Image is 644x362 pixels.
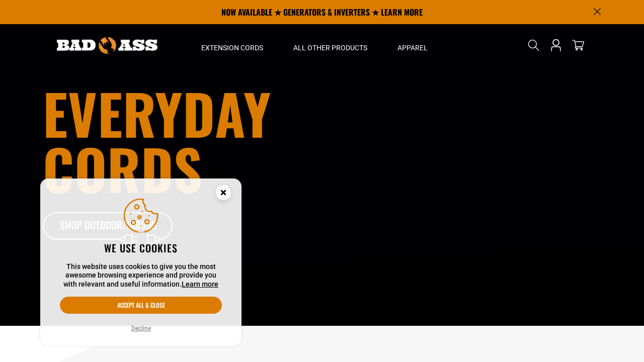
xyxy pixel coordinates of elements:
a: Learn more [182,280,218,288]
span: Apparel [397,43,428,52]
img: Bad Ass Extension Cords [57,37,157,54]
h2: We use cookies [60,241,222,254]
h1: Everyday cords [43,85,378,196]
summary: Search [526,37,542,53]
button: Decline [128,323,154,333]
p: This website uses cookies to give you the most awesome browsing experience and provide you with r... [60,262,222,289]
span: Extension Cords [201,43,263,52]
button: Accept all & close [60,297,222,314]
span: All Other Products [293,43,367,52]
summary: Apparel [382,24,443,66]
summary: Extension Cords [186,24,278,66]
aside: Cookie Consent [40,178,242,346]
summary: All Other Products [278,24,382,66]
